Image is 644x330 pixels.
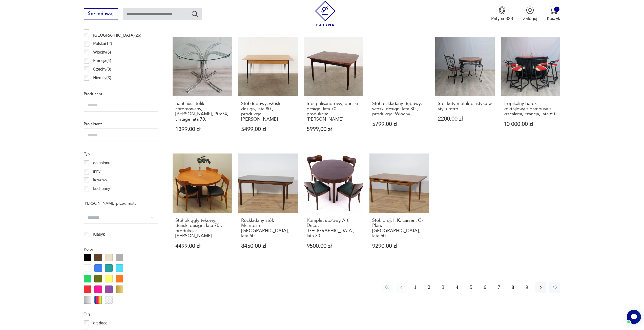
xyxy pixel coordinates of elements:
[93,320,107,326] p: art deco
[241,127,295,132] p: 5499,00 zł
[93,177,107,183] p: kawowy
[84,151,158,157] p: Typ
[372,244,426,249] p: 9290,00 zł
[84,246,158,253] p: Kolor
[627,310,641,324] iframe: Smartsupp widget button
[84,121,158,127] p: Projektant
[307,244,361,249] p: 9500,00 zł
[175,101,230,122] h3: bauhaus stolik chromowany, [PERSON_NAME], 90x74, vintage lata 70.
[241,101,295,122] h3: Stół dębowy, włoski design, lata 80., produkcja: [PERSON_NAME]
[304,153,363,260] a: Komplet stołowy Art Deco, Polska, lata 30.Komplet stołowy Art Deco, [GEOGRAPHIC_DATA], lata 30.95...
[550,6,557,14] img: Ikona koszyka
[372,122,426,127] p: 5799,00 zł
[452,282,463,293] button: 4
[307,101,361,122] h3: Stół palisandrowy, duński design, lata 70., produkcja: [PERSON_NAME]
[480,282,490,293] button: 6
[522,282,532,293] button: 9
[369,153,429,260] a: Stół, proj. I. K. Larsen, G-Plan, Wielka Brytania, lata 60.Stół, proj. I. K. Larsen, G-Plan, [GEO...
[93,40,112,47] p: Polska ( 12 )
[93,185,110,192] p: kuchenny
[547,16,560,21] p: Koszyk
[93,32,141,39] p: [GEOGRAPHIC_DATA] ( 26 )
[93,168,100,175] p: inny
[93,49,111,56] p: Włochy ( 6 )
[238,153,298,260] a: Rozkładany stół, McIntosh, Wielka Brytania, lata 60.Rozkładany stół, McIntosh, [GEOGRAPHIC_DATA],...
[307,218,361,239] h3: Komplet stołowy Art Deco, [GEOGRAPHIC_DATA], lata 30.
[498,6,506,14] img: Ikona medalu
[84,91,158,97] p: Producent
[466,282,476,293] button: 5
[241,218,295,239] h3: Rozkładany stół, McIntosh, [GEOGRAPHIC_DATA], lata 60.
[238,37,298,144] a: Stół dębowy, włoski design, lata 80., produkcja: WłochyStół dębowy, włoski design, lata 80., prod...
[435,37,495,144] a: Stół kuty metaloplastyka w stylu retroStół kuty metaloplastyka w stylu retro2200,00 zł
[438,116,492,122] p: 2200,00 zł
[84,12,118,16] a: Sprzedawaj
[175,218,230,239] h3: Stół okrągły tekowy, duński design, lata 70., produkcja: [PERSON_NAME]
[438,282,448,293] button: 3
[526,6,534,14] img: Ikonka użytkownika
[93,83,113,90] p: Szwecja ( 3 )
[504,122,558,127] p: 10 000,00 zł
[84,200,158,207] p: [PERSON_NAME] przedmiotu
[523,16,537,21] p: Zaloguj
[504,101,558,117] h3: Tropikalny barek koktajlowy z bambusa z krzesłami, Francja, lata 60.
[93,66,111,73] p: Czechy ( 3 )
[547,6,560,21] button: 1Koszyk
[93,57,111,64] p: Francja ( 4 )
[241,244,295,249] p: 8450,00 zł
[173,153,232,260] a: Stół okrągły tekowy, duński design, lata 70., produkcja: DaniaStół okrągły tekowy, duński design,...
[491,6,513,21] a: Ikona medaluPatyna B2B
[369,37,429,144] a: Stół rozkładany dębowy, włoski design, lata 80., produkcja: WłochyStół rozkładany dębowy, włoski ...
[491,16,513,21] p: Patyna B2B
[313,1,338,26] img: Patyna - sklep z meblami i dekoracjami vintage
[191,10,198,17] button: Szukaj
[523,6,537,21] button: Zaloguj
[175,127,230,132] p: 1399,00 zł
[175,244,230,249] p: 4499,00 zł
[93,75,111,81] p: Niemcy ( 3 )
[554,7,559,12] div: 1
[84,311,158,317] p: Tag
[307,127,361,132] p: 5999,00 zł
[93,160,110,166] p: do salonu
[438,101,492,112] h3: Stół kuty metaloplastyka w stylu retro
[173,37,232,144] a: bauhaus stolik chromowany, dymione szkło, 90x74, vintage lata 70.bauhaus stolik chromowany, [PERS...
[491,6,513,21] button: Patyna B2B
[507,282,518,293] button: 8
[93,231,105,238] p: Klasyk
[84,8,118,19] button: Sprzedawaj
[410,282,421,293] button: 1
[372,218,426,239] h3: Stół, proj. I. K. Larsen, G-Plan, [GEOGRAPHIC_DATA], lata 60.
[424,282,434,293] button: 2
[501,37,560,144] a: Tropikalny barek koktajlowy z bambusa z krzesłami, Francja, lata 60.Tropikalny barek koktajlowy z...
[372,101,426,117] h3: Stół rozkładany dębowy, włoski design, lata 80., produkcja: Włochy
[304,37,363,144] a: Stół palisandrowy, duński design, lata 70., produkcja: DaniaStół palisandrowy, duński design, lat...
[493,282,504,293] button: 7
